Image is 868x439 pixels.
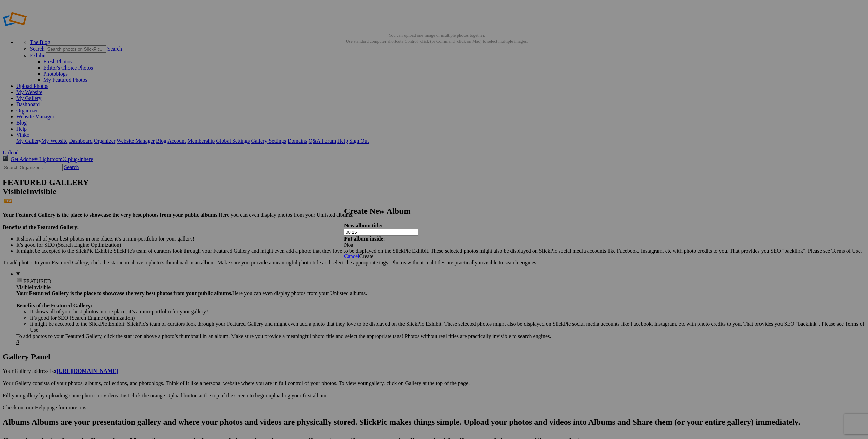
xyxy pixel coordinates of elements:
span: Create [359,253,373,259]
strong: Put album inside: [344,236,385,242]
span: Noa [344,242,353,248]
h2: Create New Album [344,207,524,216]
a: Cancel [344,253,359,259]
strong: New album title: [344,223,383,228]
